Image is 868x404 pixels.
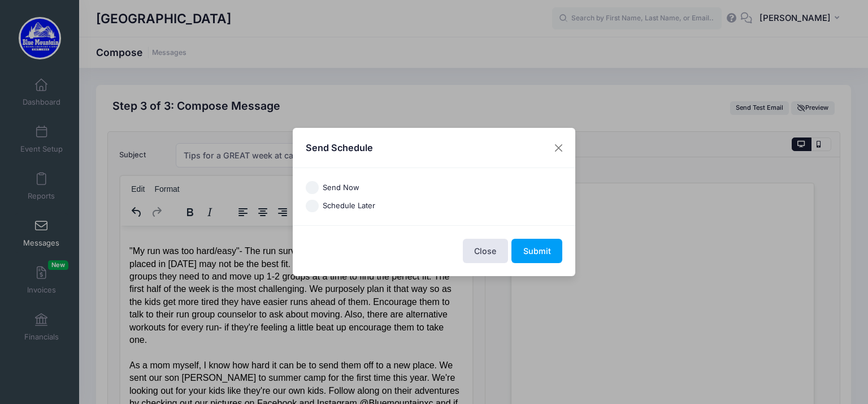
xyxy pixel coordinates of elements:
[511,239,562,263] button: Submit
[323,182,359,194] label: Send Now
[306,141,373,154] h4: Send Schedule
[323,200,375,212] label: Schedule Later
[9,19,343,121] div: "My run was too hard/easy"- The run survey isn't perfect and the group you're placed in [DATE] ma...
[549,138,569,158] button: Close
[463,239,508,263] button: Close
[9,134,343,209] div: As a mom myself, I know how hard it can be to send them off to a new place. We sent our son [PERS...
[9,222,343,234] div: [PERSON_NAME]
